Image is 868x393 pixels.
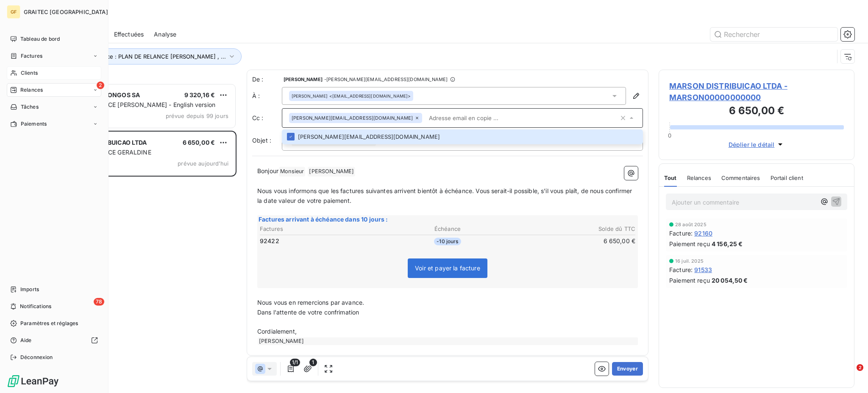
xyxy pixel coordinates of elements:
span: 91533 [694,265,712,274]
span: Paiement reçu [669,276,710,285]
span: Tâches [21,103,39,111]
iframe: Intercom live chat [839,364,860,385]
input: Adresse email en copie ... [426,112,619,124]
span: Voir et payer la facture [408,258,487,278]
span: 28 août 2025 [675,222,707,227]
span: prévue aujourd’hui [178,160,228,167]
span: Aide [20,337,32,344]
span: Plan de relance : PLAN DE RELANCE [PERSON_NAME] , ... [72,53,226,60]
span: Commentaires [721,174,760,181]
span: De : [252,75,282,84]
div: GF [7,5,20,19]
span: Nous vous en remercions par avance. [257,299,364,306]
span: Cordialement, [257,328,297,335]
span: 6 650,00 € [183,139,215,146]
span: Portail client [771,174,803,181]
h3: 6 650,00 € [669,103,844,120]
span: Factures [21,52,42,60]
div: <[EMAIL_ADDRESS][DOMAIN_NAME]> [292,93,411,99]
span: Bonjour [257,167,278,174]
span: -10 jours [434,238,461,245]
span: 20 054,50 € [712,276,748,285]
label: À : [252,92,282,100]
span: 1/1 [290,359,300,366]
button: Envoyer [612,362,643,376]
span: 78 [94,298,104,306]
span: Factures arrivant à échéance dans 10 jours : [259,216,388,223]
span: [PERSON_NAME][EMAIL_ADDRESS][DOMAIN_NAME] [292,115,413,121]
span: GRAITEC [GEOGRAPHIC_DATA] [24,8,108,15]
span: 9 320,16 € [184,91,215,98]
span: Paiements [21,120,47,128]
span: 92160 [694,229,712,238]
label: Cc : [252,114,282,122]
span: 2 [857,364,863,371]
th: Solde dû TTC [511,225,636,233]
span: Monsieur [279,167,305,177]
span: Nous vous informons que les factures suivantes arrivent bientôt à échéance. Vous serait-il possib... [257,187,634,204]
span: [PERSON_NAME] [284,77,323,82]
span: Notifications [20,303,51,310]
th: Échéance [385,225,510,233]
span: 16 juil. 2025 [675,258,704,264]
span: - [PERSON_NAME][EMAIL_ADDRESS][DOMAIN_NAME] [324,77,448,82]
span: Clients [21,69,38,77]
span: Objet : [252,137,271,144]
span: Paramètres et réglages [20,320,78,327]
button: Plan de relance : PLAN DE RELANCE [PERSON_NAME] , ... [60,48,242,65]
span: 4 156,25 € [712,239,743,248]
span: Tableau de bord [20,35,60,43]
a: Aide [7,334,101,347]
span: prévue depuis 99 jours [166,112,228,119]
span: Paiement reçu [669,239,710,248]
li: [PERSON_NAME][EMAIL_ADDRESS][DOMAIN_NAME] [282,129,643,144]
span: [PERSON_NAME] [308,167,355,177]
span: Facture : [669,229,693,238]
span: 0 [668,132,671,139]
span: 92422 [260,237,279,245]
span: [PERSON_NAME] [292,93,328,99]
button: Déplier le détail [726,140,787,149]
span: Déplier le détail [729,140,775,149]
span: Facture : [669,265,693,274]
span: 2 [97,81,104,89]
span: 1 [309,359,317,366]
span: MARSON DISTRIBUICAO LTDA - MARSON00000000000 [669,80,844,103]
span: Relances [20,86,43,94]
span: Tout [664,174,677,181]
span: PLAN DE RELANCE [PERSON_NAME] - English version [61,101,215,108]
span: Analyse [154,30,176,39]
span: Dans l'attente de votre confrimation [257,309,359,316]
span: Effectuées [114,30,144,39]
td: 6 650,00 € [511,236,636,246]
img: Logo LeanPay [7,374,59,388]
th: Factures [259,225,384,233]
span: Imports [20,286,39,293]
input: Rechercher [710,28,837,41]
span: Déconnexion [20,354,53,361]
span: Relances [687,174,711,181]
